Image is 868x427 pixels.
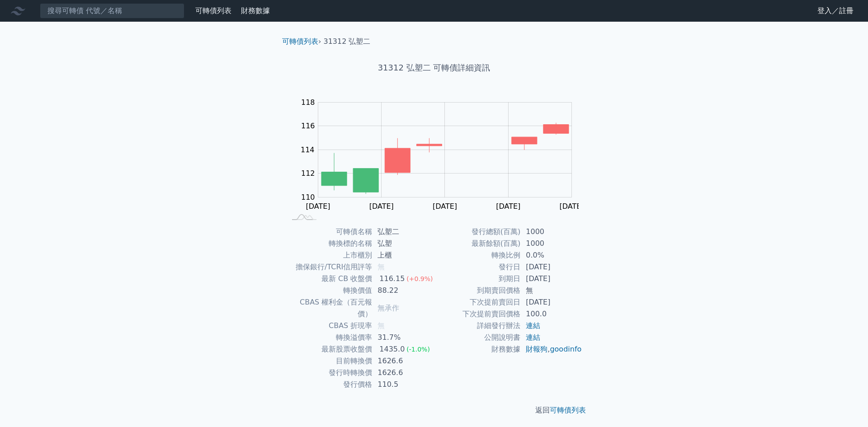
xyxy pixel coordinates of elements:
[520,249,582,261] td: 0.0%
[296,98,585,211] g: Chart
[434,296,520,308] td: 下次提前賣回日
[301,169,315,178] tspan: 112
[301,98,315,107] tspan: 118
[286,261,372,273] td: 擔保銀行/TCRI信用評等
[282,36,321,47] li: ›
[520,273,582,285] td: [DATE]
[550,406,586,414] a: 可轉債列表
[286,343,372,355] td: 最新股票收盤價
[372,249,434,261] td: 上櫃
[286,379,372,390] td: 發行價格
[377,273,406,285] div: 116.15
[286,320,372,332] td: CBAS 折現率
[275,405,593,416] p: 返回
[526,321,540,330] a: 連結
[286,273,372,285] td: 最新 CB 收盤價
[434,261,520,273] td: 發行日
[372,367,434,379] td: 1626.6
[406,275,433,282] span: (+0.9%)
[286,226,372,238] td: 可轉債名稱
[406,346,430,353] span: (-1.0%)
[434,308,520,320] td: 下次提前賣回價格
[434,226,520,238] td: 發行總額(百萬)
[434,238,520,249] td: 最新餘額(百萬)
[286,285,372,296] td: 轉換價值
[372,238,434,249] td: 弘塑
[520,261,582,273] td: [DATE]
[520,285,582,296] td: 無
[372,379,434,390] td: 110.5
[241,6,270,15] a: 財務數據
[520,343,582,355] td: ,
[282,37,318,46] a: 可轉債列表
[40,3,184,19] input: 搜尋可轉債 代號／名稱
[520,308,582,320] td: 100.0
[434,320,520,332] td: 詳細發行辦法
[275,61,593,74] h1: 31312 弘塑二 可轉債詳細資訊
[377,343,406,355] div: 1435.0
[301,145,315,154] tspan: 114
[550,345,581,353] a: goodinfo
[301,193,315,202] tspan: 110
[286,355,372,367] td: 目前轉換價
[372,332,434,343] td: 31.7%
[372,226,434,238] td: 弘塑二
[369,202,394,211] tspan: [DATE]
[433,202,457,211] tspan: [DATE]
[526,345,547,353] a: 財報狗
[520,226,582,238] td: 1000
[434,285,520,296] td: 到期賣回價格
[286,249,372,261] td: 上市櫃別
[301,122,315,130] tspan: 116
[434,332,520,343] td: 公開說明書
[434,249,520,261] td: 轉換比例
[377,321,385,330] span: 無
[434,343,520,355] td: 財務數據
[372,285,434,296] td: 88.22
[560,202,584,211] tspan: [DATE]
[286,332,372,343] td: 轉換溢價率
[195,6,231,15] a: 可轉債列表
[286,238,372,249] td: 轉換標的名稱
[810,4,861,18] a: 登入／註冊
[520,238,582,249] td: 1000
[286,367,372,379] td: 發行時轉換價
[434,273,520,285] td: 到期日
[520,296,582,308] td: [DATE]
[306,202,330,211] tspan: [DATE]
[377,263,385,271] span: 無
[324,36,371,47] li: 31312 弘塑二
[526,333,540,342] a: 連結
[286,296,372,320] td: CBAS 權利金（百元報價）
[372,355,434,367] td: 1626.6
[377,304,399,312] span: 無承作
[496,202,520,211] tspan: [DATE]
